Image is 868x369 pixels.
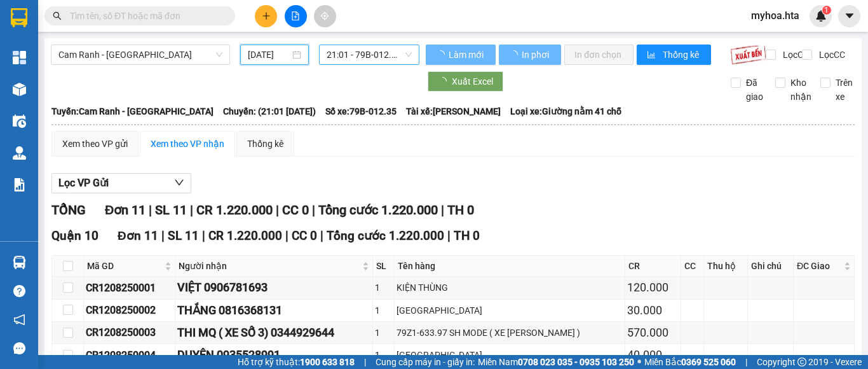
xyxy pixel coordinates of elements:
[168,228,199,243] span: SL 11
[327,45,412,64] span: 21:01 - 79B-012.35
[478,355,634,369] span: Miền Nam
[447,228,451,243] span: |
[814,48,847,62] span: Lọc CC
[285,5,307,27] button: file-add
[375,281,391,295] div: 1
[815,10,827,22] img: icon-new-feature
[13,342,25,354] span: message
[426,45,496,65] button: Làm mới
[248,48,290,62] input: 12/08/2025
[177,279,371,296] div: VIỆT 0906781693
[190,202,193,218] span: |
[13,51,26,64] img: dashboard-icon
[292,228,317,243] span: CC 0
[208,228,282,243] span: CR 1.220.000
[441,202,444,218] span: |
[822,6,831,15] sup: 1
[644,355,736,369] span: Miền Bắc
[13,256,26,269] img: warehouse-icon
[174,178,184,188] span: down
[84,300,175,322] td: CR1208250002
[564,45,634,65] button: In đơn chọn
[177,346,371,364] div: DUYÊN 0935528991
[397,281,623,295] div: KIỆN THÙNG
[428,71,503,92] button: Xuất Excel
[84,277,175,299] td: CR1208250001
[325,104,397,118] span: Số xe: 79B-012.35
[86,302,173,318] div: CR1208250002
[300,357,355,367] strong: 1900 633 818
[522,48,551,62] span: In phơi
[62,137,128,151] div: Xem theo VP gửi
[452,74,493,88] span: Xuất Excel
[844,10,855,22] span: caret-down
[375,348,391,362] div: 1
[681,256,704,277] th: CC
[518,357,634,367] strong: 0708 023 035 - 0935 103 250
[13,285,25,297] span: question-circle
[778,48,811,62] span: Lọc CR
[625,256,681,277] th: CR
[13,146,26,160] img: warehouse-icon
[627,302,679,319] div: 30.000
[118,228,158,243] span: Đơn 11
[318,202,438,218] span: Tổng cước 1.220.000
[748,256,794,277] th: Ghi chú
[247,137,283,151] div: Thống kê
[663,48,701,62] span: Thống kê
[196,202,273,218] span: CR 1.220.000
[51,106,214,116] b: Tuyến: Cam Ranh - [GEOGRAPHIC_DATA]
[87,259,162,273] span: Mã GD
[51,202,86,218] span: TỔNG
[741,8,810,24] span: myhoa.hta
[397,348,623,362] div: [GEOGRAPHIC_DATA]
[13,115,26,128] img: warehouse-icon
[282,202,309,218] span: CC 0
[161,228,165,243] span: |
[397,326,623,340] div: 79Z1-633.97 SH MODE ( XE [PERSON_NAME] )
[510,104,621,118] span: Loại xe: Giường nằm 41 chỗ
[454,228,480,243] span: TH 0
[149,202,152,218] span: |
[13,178,26,191] img: solution-icon
[13,83,26,96] img: warehouse-icon
[86,347,173,363] div: CR1208250004
[785,76,817,104] span: Kho nhận
[704,256,748,277] th: Thu hộ
[627,279,679,296] div: 120.000
[499,45,561,65] button: In phơi
[824,6,829,15] span: 1
[406,104,501,118] span: Tài xế: [PERSON_NAME]
[51,173,191,193] button: Lọc VP Gửi
[447,202,474,218] span: TH 0
[745,355,747,369] span: |
[797,259,841,273] span: ĐC Giao
[797,358,806,366] span: copyright
[376,355,475,369] span: Cung cấp máy in - giấy in:
[105,202,146,218] span: Đơn 11
[202,228,205,243] span: |
[86,280,173,296] div: CR1208250001
[51,228,98,243] span: Quận 10
[438,77,452,86] span: loading
[637,45,711,65] button: bar-chartThống kê
[177,302,371,319] div: THẮNG 0816368131
[70,9,220,23] input: Tìm tên, số ĐT hoặc mã đơn
[151,137,224,151] div: Xem theo VP nhận
[395,256,625,277] th: Tên hàng
[741,76,768,104] span: Đã giao
[831,76,858,104] span: Trên xe
[397,303,623,317] div: [GEOGRAPHIC_DATA]
[179,259,360,273] span: Người nhận
[627,324,679,342] div: 570.000
[276,202,279,218] span: |
[262,11,271,20] span: plus
[177,324,371,342] div: THI MQ ( XE SỐ 3) 0344929644
[320,11,329,20] span: aim
[223,104,316,118] span: Chuyến: (21:01 [DATE])
[637,359,641,365] span: ⚪️
[238,355,355,369] span: Hỗ trợ kỹ thuật:
[509,50,520,59] span: loading
[58,175,109,191] span: Lọc VP Gửi
[84,344,175,366] td: CR1208250004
